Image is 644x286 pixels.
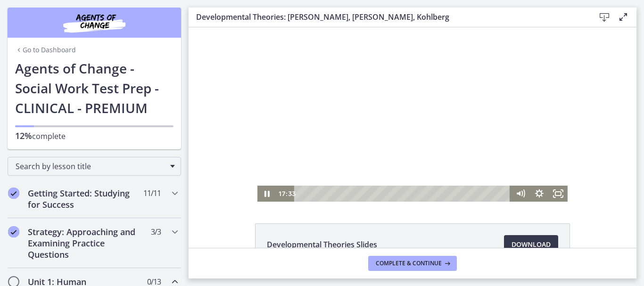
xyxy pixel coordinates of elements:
[15,45,76,55] a: Go to Dashboard
[322,158,341,174] button: Mute
[8,226,19,237] i: Completed
[360,158,379,174] button: Fullscreen
[28,188,143,210] h2: Getting Started: Studying for Success
[341,158,360,174] button: Show settings menu
[196,11,580,23] h3: Developmental Theories: [PERSON_NAME], [PERSON_NAME], Kohlberg
[151,226,161,237] span: 3 / 3
[28,226,143,260] h2: Strategy: Approaching and Examining Practice Questions
[38,11,151,34] img: Agents of Change Social Work Test Prep
[15,58,173,118] h1: Agents of Change - Social Work Test Prep - CLINICAL - PREMIUM
[512,239,551,250] span: Download
[8,188,19,199] i: Completed
[143,188,161,199] span: 11 / 11
[189,27,636,202] iframe: Video Lesson
[8,157,181,176] div: Search by lesson title
[376,260,442,267] span: Complete & continue
[368,256,457,271] button: Complete & continue
[267,239,377,250] span: Developmental Theories Slides
[15,130,173,142] p: complete
[16,161,165,172] span: Search by lesson title
[504,235,558,254] a: Download
[15,130,32,141] span: 12%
